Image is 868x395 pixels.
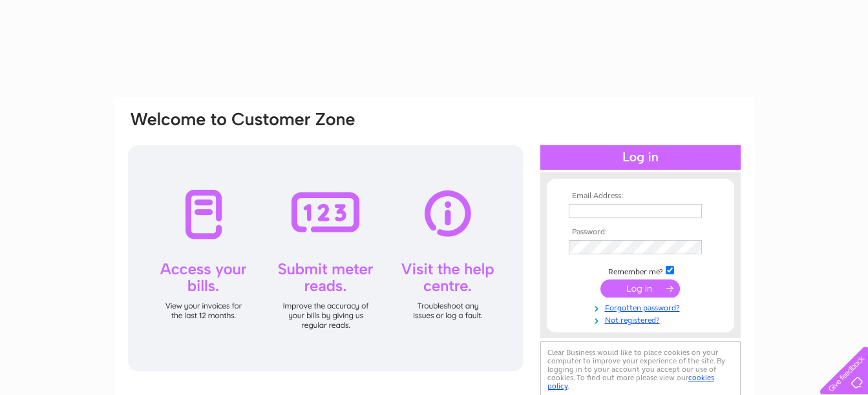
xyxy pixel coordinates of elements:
[566,228,715,237] th: Password:
[566,264,715,277] td: Remember me?
[569,301,715,313] a: Forgotten password?
[600,279,680,298] input: Submit
[569,313,715,325] a: Not registered?
[547,373,714,390] a: cookies policy
[566,192,715,201] th: Email Address:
